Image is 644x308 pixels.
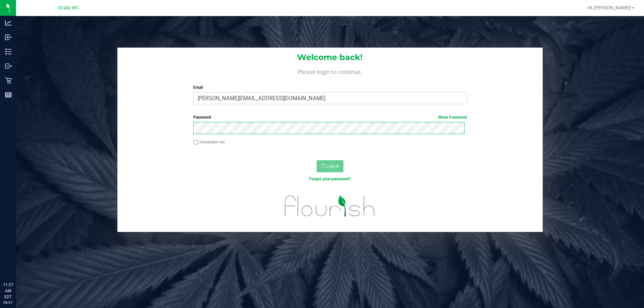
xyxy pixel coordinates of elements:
[117,53,543,62] h1: Welcome back!
[309,177,351,181] a: Forgot your password?
[588,5,631,10] span: Hi, [PERSON_NAME]!
[277,189,383,223] img: flourish_logo.svg
[3,282,13,300] p: 11:27 AM EDT
[3,300,13,305] p: 08/27
[438,115,467,120] a: Show Password
[5,48,12,55] inline-svg: Inventory
[193,139,225,145] label: Remember me
[117,67,543,75] h4: Please login to continue.
[5,77,12,84] inline-svg: Retail
[5,91,12,98] inline-svg: Reports
[317,160,343,172] button: Log In
[193,140,198,145] input: Remember me
[5,63,12,69] inline-svg: Outbound
[193,84,467,90] label: Email
[5,34,12,41] inline-svg: Inbound
[58,5,79,11] span: Ocala WC
[326,163,339,169] span: Log In
[193,115,211,120] span: Password
[5,19,12,26] inline-svg: Analytics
